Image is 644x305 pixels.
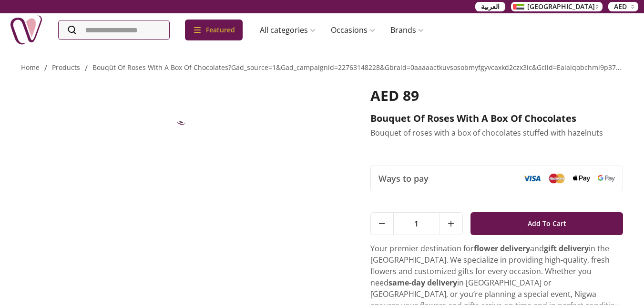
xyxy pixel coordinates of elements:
li: / [85,62,88,74]
span: 1 [394,213,440,235]
strong: same-day delivery [388,277,457,288]
div: Featured [185,20,243,40]
img: Visa [523,175,541,182]
a: products [52,63,80,72]
p: Bouquet of roses with a box of chocolates stuffed with hazelnuts [370,127,624,138]
img: Google Pay [598,175,615,182]
a: Brands [383,20,431,39]
span: Ways to pay [378,172,429,185]
a: Home [21,63,40,72]
strong: gift delivery [544,243,589,254]
span: AED 89 [370,86,419,105]
strong: flower delivery [474,243,530,254]
span: Add To Cart [528,215,566,232]
a: Occasions [323,20,383,39]
li: / [44,62,47,74]
span: [GEOGRAPHIC_DATA] [527,2,595,11]
h2: Bouquet of roses with a box of chocolates [370,112,624,125]
button: AED [608,2,638,11]
img: Bouquet of roses with a box of chocolates [158,87,206,135]
input: Search [59,20,169,39]
img: Mastercard [548,173,565,183]
span: AED [614,2,627,11]
img: Arabic_dztd3n.png [513,4,524,10]
button: [GEOGRAPHIC_DATA] [511,2,603,11]
img: Nigwa-uae-gifts [10,13,43,47]
a: All categories [252,20,323,39]
button: Add To Cart [470,212,624,235]
img: Apple Pay [573,175,590,182]
span: العربية [481,2,500,11]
